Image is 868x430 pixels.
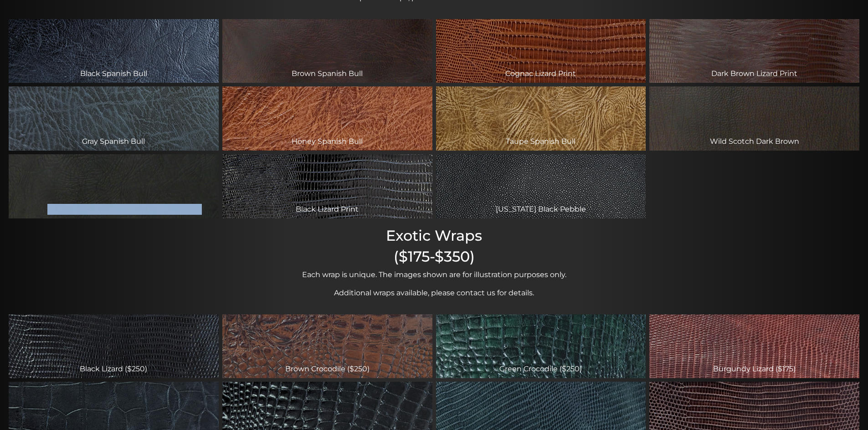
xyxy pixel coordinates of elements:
div: Wild Scotch Dark Brown [649,86,859,151]
div: Brown Crocodile ($250) [222,314,432,379]
div: Black Spanish Bull [9,19,219,83]
div: Black Lizard Print [222,154,432,218]
div: Honey Spanish Bull [222,86,432,151]
div: Gray Spanish Bull [9,86,219,151]
div: Black Lizard ($250) [9,314,219,379]
div: Cognac Lizard Print [436,19,646,83]
div: Black Oil Tanned Spanish Bull (Soft Matte Finish) [9,154,219,218]
div: Burgundy Lizard ($175) [649,314,859,379]
div: Brown Spanish Bull [222,19,432,83]
div: Green Crocodile ($250) [436,314,646,379]
div: Taupe Spanish Bull [436,86,646,151]
div: [US_STATE] Black Pebble [436,154,646,218]
div: Dark Brown Lizard Print [649,19,859,83]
